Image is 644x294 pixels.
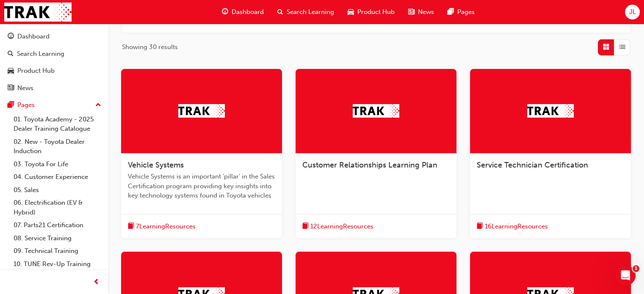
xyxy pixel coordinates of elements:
[296,69,456,239] a: TrakCustomer Relationships Learning Planbook-icon12LearningResources
[603,42,609,52] span: Grid
[178,104,225,117] img: Trak
[128,172,275,201] span: Vehicle Systems is an important 'pillar' in the Sales Certification program providing key insight...
[441,3,481,21] a: pages-iconPages
[232,7,264,17] span: Dashboard
[629,7,636,17] span: JL
[408,7,415,17] span: news-icon
[457,7,475,17] span: Pages
[477,221,548,232] button: book-icon16LearningResources
[122,42,178,52] span: Showing 30 results
[17,83,33,93] div: News
[8,33,14,41] span: guage-icon
[302,160,437,170] span: Customer Relationships Learning Plan
[477,160,588,170] span: Service Technician Certification
[10,170,105,184] a: 04. Customer Experience
[121,69,282,239] a: TrakVehicle SystemsVehicle Systems is an important 'pillar' in the Sales Certification program pr...
[128,221,134,232] span: book-icon
[619,42,625,52] span: List
[10,158,105,171] a: 03. Toyota For Life
[215,3,271,21] a: guage-iconDashboard
[8,50,14,58] span: search-icon
[3,80,105,96] a: News
[615,265,636,286] iframe: Intercom live chat
[302,221,373,232] button: book-icon12LearningResources
[10,135,105,158] a: 02. New - Toyota Dealer Induction
[93,277,100,288] span: prev-icon
[401,3,441,21] a: news-iconNews
[128,221,196,232] button: book-icon7LearningResources
[470,69,631,239] a: TrakService Technician Certificationbook-icon16LearningResources
[310,222,373,231] span: 12 Learning Resources
[448,7,454,17] span: pages-icon
[17,32,50,41] div: Dashboard
[8,67,14,75] span: car-icon
[3,97,105,113] button: Pages
[10,219,105,232] a: 07. Parts21 Certification
[3,46,105,62] a: Search Learning
[341,3,401,21] a: car-iconProduct Hub
[222,7,228,17] span: guage-icon
[3,29,105,44] a: Dashboard
[10,113,105,135] a: 01. Toyota Academy - 2025 Dealer Training Catalogue
[10,245,105,258] a: 09. Technical Training
[477,221,483,232] span: book-icon
[17,66,55,76] div: Product Hub
[10,184,105,197] a: 05. Sales
[17,100,35,110] div: Pages
[527,104,574,117] img: Trak
[633,265,639,272] span: 1
[10,196,105,219] a: 06. Electrification (EV & Hybrid)
[271,3,341,21] a: search-iconSearch Learning
[357,7,395,17] span: Product Hub
[17,49,64,59] div: Search Learning
[353,104,399,117] img: Trak
[277,7,283,17] span: search-icon
[4,3,72,22] img: Trak
[418,7,434,17] span: News
[625,5,640,19] button: JL
[10,258,105,271] a: 10. TUNE Rev-Up Training
[287,7,334,17] span: Search Learning
[485,222,548,231] span: 16 Learning Resources
[3,63,105,79] a: Product Hub
[8,102,14,109] span: pages-icon
[95,100,101,111] span: up-icon
[302,221,309,232] span: book-icon
[136,222,196,231] span: 7 Learning Resources
[128,160,184,170] span: Vehicle Systems
[10,232,105,245] a: 08. Service Training
[8,85,14,92] span: news-icon
[348,7,354,17] span: car-icon
[3,27,105,97] button: DashboardSearch LearningProduct HubNews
